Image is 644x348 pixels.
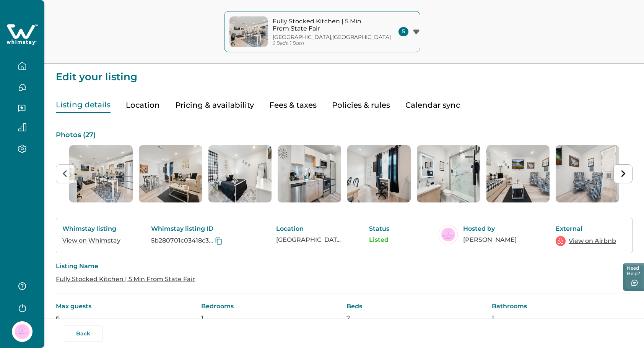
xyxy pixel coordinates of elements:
[62,237,120,244] a: View on Whimstay
[276,236,341,244] p: [GEOGRAPHIC_DATA], [GEOGRAPHIC_DATA], [GEOGRAPHIC_DATA]
[201,314,342,322] p: 1
[276,225,341,233] p: Location
[492,314,633,322] p: 1
[229,16,268,47] img: property-cover
[273,34,391,40] p: [GEOGRAPHIC_DATA] , [GEOGRAPHIC_DATA]
[64,325,102,342] button: Back
[273,18,376,32] p: Fully Stocked Kitchen | 5 Min From State Fair
[417,145,480,202] img: list-photos
[69,145,133,202] li: 1 of 27
[208,145,272,202] li: 3 of 27
[405,97,460,113] button: Calendar sync
[201,303,342,310] p: Bedrooms
[369,236,411,244] p: Listed
[269,97,317,113] button: Fees & taxes
[56,97,111,113] button: Listing details
[208,145,272,202] img: list-photos
[347,145,411,202] img: list-photos
[139,145,202,202] li: 2 of 27
[569,236,616,246] a: View on Airbnb
[556,145,619,202] img: list-photos
[56,303,197,310] p: Max guests
[347,145,411,202] li: 5 of 27
[224,11,420,52] button: property-coverFully Stocked Kitchen | 5 Min From State Fair[GEOGRAPHIC_DATA],[GEOGRAPHIC_DATA]2 B...
[346,303,487,310] p: Beds
[369,225,411,233] p: Status
[556,225,617,233] p: External
[69,145,133,202] img: list-photos
[332,97,390,113] button: Policies & rules
[346,314,487,322] p: 2
[486,145,550,202] li: 7 of 27
[278,145,341,202] li: 4 of 27
[56,262,633,270] p: Listing Name
[56,164,75,183] button: Previous slide
[12,321,33,342] img: Whimstay Host
[139,145,202,202] img: list-photos
[273,40,304,46] p: 2 Beds, 1 Bath
[463,225,528,233] p: Hosted by
[56,275,195,283] a: Fully Stocked Kitchen | 5 Min From State Fair
[62,225,124,233] p: Whimstay listing
[56,131,633,139] p: Photos ( 27 )
[492,303,633,310] p: Bathrooms
[439,225,458,244] img: Whimstay Host
[463,236,528,244] p: [PERSON_NAME]
[126,97,160,113] button: Location
[56,314,197,322] p: 6
[175,97,254,113] button: Pricing & availability
[613,164,633,183] button: Next slide
[278,145,341,202] img: list-photos
[151,225,249,233] p: Whimstay listing ID
[486,145,550,202] img: list-photos
[151,237,213,244] p: 5b280701c03418c3a2a542c124d9bb24
[417,145,480,202] li: 6 of 27
[398,27,408,36] span: 5
[56,64,633,82] p: Edit your listing
[556,145,619,202] li: 8 of 27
